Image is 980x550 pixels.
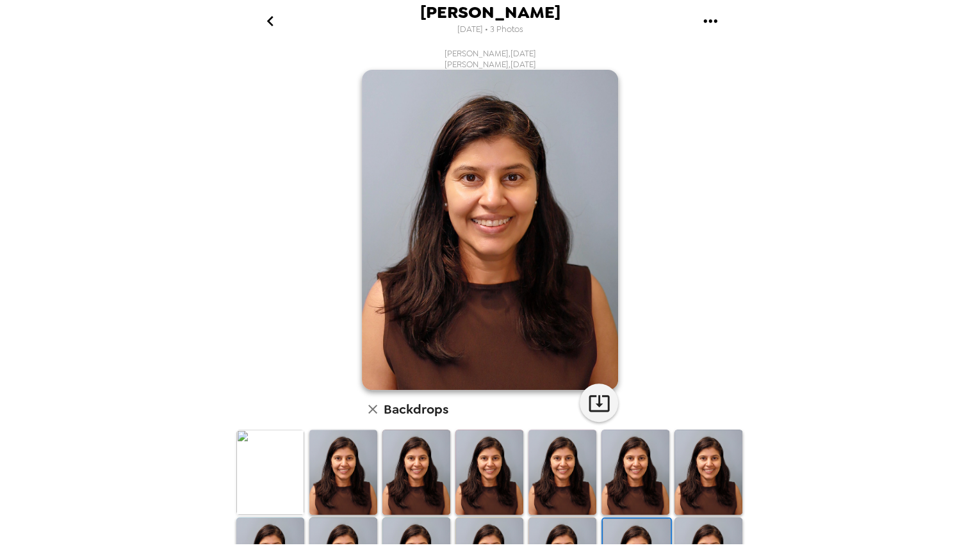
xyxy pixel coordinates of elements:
[236,430,304,514] img: Original
[420,4,560,21] span: [PERSON_NAME]
[445,48,536,59] span: [PERSON_NAME] , [DATE]
[445,59,536,70] span: [PERSON_NAME] , [DATE]
[384,399,448,419] h6: Backdrops
[457,21,523,38] span: [DATE] • 3 Photos
[362,70,618,390] img: user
